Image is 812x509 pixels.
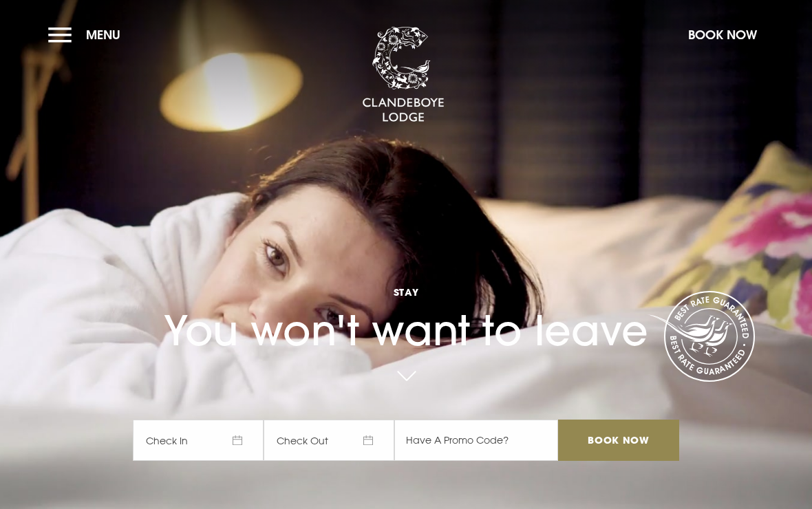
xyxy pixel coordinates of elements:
[133,420,264,461] span: Check In
[48,20,127,50] button: Menu
[133,252,679,355] h1: You won't want to leave
[558,420,679,461] input: Book Now
[133,285,679,299] span: Stay
[394,420,558,461] input: Have A Promo Code?
[362,27,445,123] img: Clandeboye Lodge
[86,27,120,43] span: Menu
[681,20,764,50] button: Book Now
[264,420,394,461] span: Check Out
